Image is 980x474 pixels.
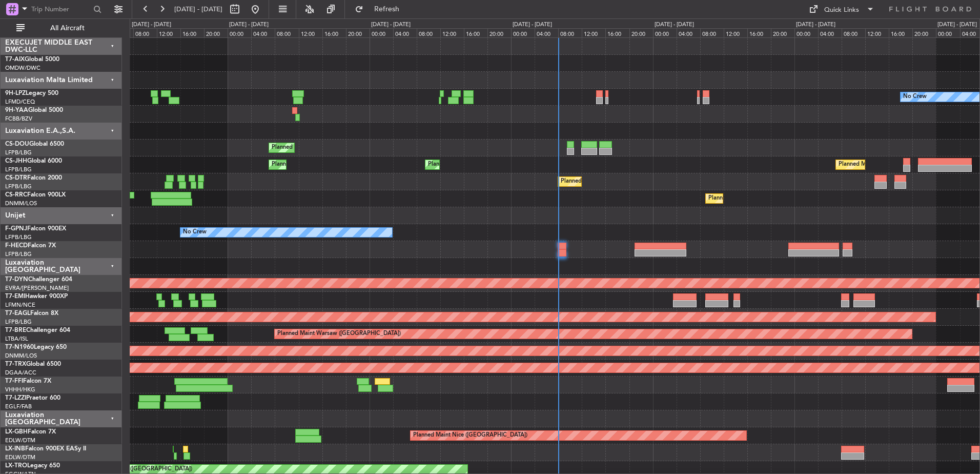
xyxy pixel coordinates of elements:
[655,21,694,29] div: [DATE] - [DATE]
[937,21,977,29] div: [DATE] - [DATE]
[903,89,927,105] div: No Crew
[251,28,275,37] div: 04:00
[5,293,25,300] span: T7-EMI
[708,191,814,206] div: Planned Maint Lagos ([PERSON_NAME])
[5,344,34,350] span: T7-N1960
[629,28,653,37] div: 20:00
[5,183,32,190] a: LFPB/LBG
[794,28,818,37] div: 00:00
[417,28,440,37] div: 08:00
[5,429,56,435] a: LX-GBHFalcon 7X
[350,1,412,17] button: Refresh
[5,276,28,283] span: T7-DYN
[5,369,36,377] a: DGAA/ACC
[5,276,72,283] a: T7-DYNChallenger 604
[277,326,401,342] div: Planned Maint Warsaw ([GEOGRAPHIC_DATA])
[272,140,433,155] div: Planned Maint [GEOGRAPHIC_DATA] ([GEOGRAPHIC_DATA])
[724,28,747,37] div: 12:00
[5,141,29,147] span: CS-DOU
[511,28,535,37] div: 00:00
[440,28,464,37] div: 12:00
[5,301,35,309] a: LFMN/NCE
[824,5,859,15] div: Quick Links
[5,463,27,469] span: LX-TRO
[5,293,68,300] a: T7-EMIHawker 900XP
[804,1,880,17] button: Quick Links
[5,344,67,350] a: T7-N1960Legacy 650
[5,453,35,461] a: EDLW/DTM
[5,284,69,292] a: EVRA/[PERSON_NAME]
[5,90,58,96] a: 9H-LPZLegacy 500
[413,428,527,443] div: Planned Maint Nice ([GEOGRAPHIC_DATA])
[5,335,28,343] a: LTBA/ISL
[5,233,32,241] a: LFPB/LBG
[558,28,582,37] div: 08:00
[272,157,433,172] div: Planned Maint [GEOGRAPHIC_DATA] ([GEOGRAPHIC_DATA])
[561,174,613,189] div: Planned Maint Sofia
[5,200,37,207] a: DNMM/LOS
[5,429,28,435] span: LX-GBH
[31,2,90,17] input: Trip Number
[796,21,835,29] div: [DATE] - [DATE]
[5,107,28,113] span: 9H-YAA
[818,28,842,37] div: 04:00
[5,192,27,198] span: CS-RRC
[5,226,66,232] a: F-GPNJFalcon 900EX
[5,175,27,181] span: CS-DTR
[5,166,32,173] a: LFPB/LBG
[5,243,56,249] a: F-HECDFalcon 7X
[865,28,889,37] div: 12:00
[487,28,511,37] div: 20:00
[5,318,32,326] a: LFPB/LBG
[5,403,32,410] a: EGLF/FAB
[5,437,35,444] a: EDLW/DTM
[889,28,912,37] div: 16:00
[180,28,204,37] div: 16:00
[5,250,32,258] a: LFPB/LBG
[464,28,487,37] div: 16:00
[133,28,157,37] div: 08:00
[5,310,30,317] span: T7-EAGL
[771,28,794,37] div: 20:00
[5,386,35,393] a: VHHH/HKG
[365,6,409,13] span: Refresh
[5,141,64,147] a: CS-DOUGlobal 6500
[228,28,251,37] div: 00:00
[747,28,771,37] div: 16:00
[5,378,51,384] a: T7-FFIFalcon 7X
[5,327,26,333] span: T7-BRE
[5,115,32,123] a: FCBB/BZV
[5,446,86,452] a: LX-INBFalcon 900EX EASy II
[582,28,605,37] div: 12:00
[229,21,269,29] div: [DATE] - [DATE]
[174,5,222,14] span: [DATE] - [DATE]
[299,28,322,37] div: 12:00
[5,378,23,384] span: T7-FFI
[275,28,298,37] div: 08:00
[5,361,61,367] a: T7-TRXGlobal 6500
[535,28,558,37] div: 04:00
[605,28,629,37] div: 16:00
[204,28,228,37] div: 20:00
[5,352,37,360] a: DNMM/LOS
[5,192,66,198] a: CS-RRCFalcon 900LX
[5,395,26,401] span: T7-LZZI
[5,395,60,401] a: T7-LZZIPraetor 600
[5,107,63,113] a: 9H-YAAGlobal 5000
[370,28,393,37] div: 00:00
[677,28,700,37] div: 04:00
[842,28,865,37] div: 08:00
[5,64,40,72] a: OMDW/DWC
[5,158,62,164] a: CS-JHHGlobal 6000
[5,98,35,106] a: LFMD/CEQ
[346,28,370,37] div: 20:00
[513,21,552,29] div: [DATE] - [DATE]
[5,56,25,63] span: T7-AIX
[5,175,62,181] a: CS-DTRFalcon 2000
[5,56,59,63] a: T7-AIXGlobal 5000
[132,21,171,29] div: [DATE] - [DATE]
[11,20,111,36] button: All Aircraft
[157,28,180,37] div: 12:00
[27,25,108,32] span: All Aircraft
[5,149,32,156] a: LFPB/LBG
